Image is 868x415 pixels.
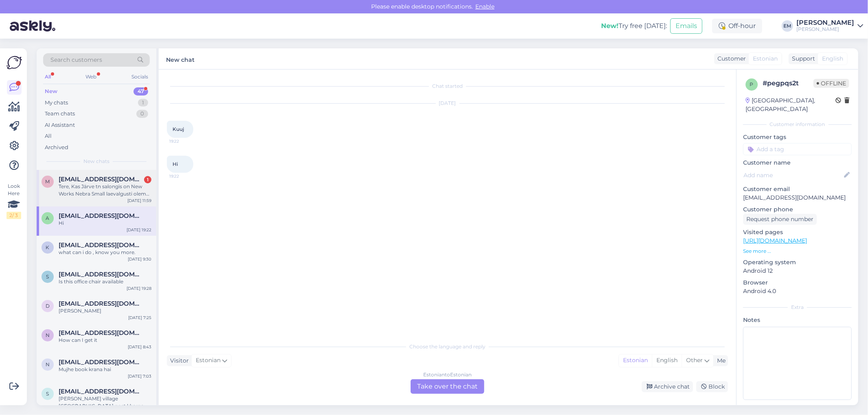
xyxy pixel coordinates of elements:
[822,54,843,63] span: English
[743,171,842,180] input: Add name
[601,21,667,31] div: Try free [DATE]:
[743,133,852,141] p: Customer tags
[46,244,50,250] span: k
[59,249,151,256] div: what can i do , know you more.
[130,72,150,82] div: Socials
[59,278,151,285] div: Is this office chair available
[83,158,109,165] span: New chats
[59,388,143,395] span: surajkumarsurajkumar42341@gmail.com
[46,178,50,185] span: m
[59,212,143,219] span: afsarraju4@gmail.com
[45,143,68,152] div: Archived
[743,258,852,267] p: Operating system
[796,26,854,33] div: [PERSON_NAME]
[743,237,807,244] a: [URL][DOMAIN_NAME]
[714,54,746,63] div: Customer
[59,183,151,198] div: Tere, Kas Järve tn salongis on New Works Nebra Small laevalgusti olemas ja kas saab seda esmaspäe...
[128,256,151,262] div: [DATE] 9:30
[43,72,52,82] div: All
[45,121,75,129] div: AI Assistant
[128,315,151,321] div: [DATE] 7:25
[50,56,102,64] span: Search customers
[59,219,151,227] div: Hi
[59,395,151,410] div: [PERSON_NAME] village [GEOGRAPHIC_DATA] post kharna thana chandan distick banka me rahte hai
[46,361,50,367] span: n
[712,19,762,33] div: Off-hour
[59,366,151,373] div: Mujhe book krana hai
[423,371,472,378] div: Estonian to Estonian
[746,96,835,113] div: [GEOGRAPHIC_DATA], [GEOGRAPHIC_DATA]
[7,212,21,219] div: 2 / 3
[743,304,852,311] div: Extra
[652,354,682,367] div: English
[59,307,151,315] div: [PERSON_NAME]
[59,271,143,278] span: snehalpitre1983@gmail.com
[59,359,143,366] span: nitishgupta0426@gmail.com
[128,344,151,350] div: [DATE] 8:43
[670,18,702,34] button: Emails
[642,381,693,392] div: Archive chat
[601,22,619,30] b: New!
[686,356,703,364] span: Other
[796,20,854,26] div: [PERSON_NAME]
[714,356,726,365] div: Me
[743,214,817,225] div: Request phone number
[782,20,793,32] div: EM
[750,81,754,87] span: p
[127,198,151,204] div: [DATE] 11:59
[138,99,148,107] div: 1
[753,54,778,63] span: Estonian
[46,274,49,280] span: s
[743,228,852,237] p: Visited pages
[763,78,813,88] div: # pegpqs2t
[743,267,852,275] p: Android 12
[473,3,497,10] span: Enable
[144,176,151,183] div: 1
[45,99,68,107] div: My chats
[743,193,852,202] p: [EMAIL_ADDRESS][DOMAIN_NAME]
[46,391,49,397] span: s
[169,173,200,179] span: 19:22
[45,110,75,118] div: Team chats
[127,227,151,233] div: [DATE] 19:22
[169,138,200,144] span: 19:22
[173,161,178,167] span: Hi
[59,329,143,337] span: nkratiwal43@gmail.com
[743,143,852,155] input: Add a tag
[7,183,21,219] div: Look Here
[133,87,148,96] div: 47
[743,205,852,214] p: Customer phone
[167,356,189,365] div: Visitor
[45,132,52,140] div: All
[166,53,195,64] label: New chat
[196,356,221,365] span: Estonian
[696,381,728,392] div: Block
[743,121,852,128] div: Customer information
[173,126,184,132] span: Kuuj
[813,79,849,88] span: Offline
[619,354,652,367] div: Estonian
[136,110,148,118] div: 0
[46,303,50,309] span: d
[127,285,151,291] div: [DATE] 19:28
[128,373,151,379] div: [DATE] 7:03
[743,185,852,193] p: Customer email
[743,287,852,295] p: Android 4.0
[796,20,863,33] a: [PERSON_NAME][PERSON_NAME]
[167,343,728,350] div: Choose the language and reply
[59,176,143,183] span: mikkmatsi@gmail.com
[84,72,98,82] div: Web
[167,100,728,107] div: [DATE]
[743,248,852,255] p: See more ...
[46,215,50,221] span: a
[411,379,484,394] div: Take over the chat
[45,87,57,96] div: New
[743,316,852,324] p: Notes
[59,300,143,307] span: dawarbablu982@gmail.com
[167,83,728,90] div: Chat started
[743,159,852,167] p: Customer name
[46,332,50,338] span: n
[743,278,852,287] p: Browser
[789,54,815,63] div: Support
[7,55,22,70] img: Askly Logo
